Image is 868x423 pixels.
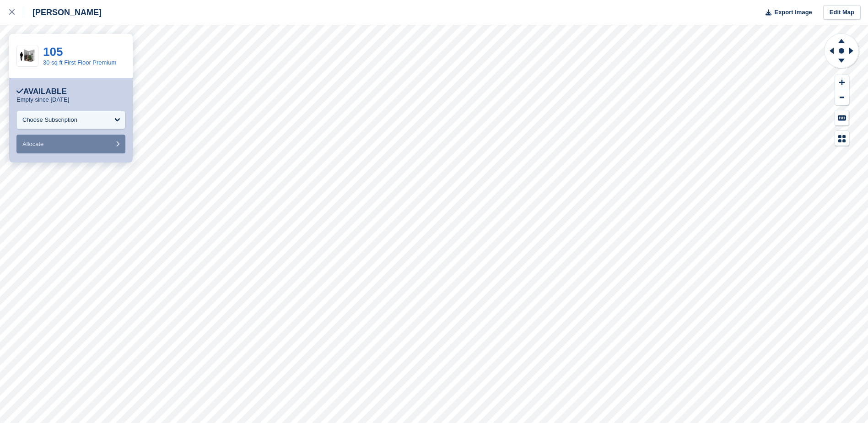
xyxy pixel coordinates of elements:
[22,141,43,147] span: Allocate
[760,5,812,20] button: Export Image
[43,45,63,59] a: 105
[16,96,69,103] p: Empty since [DATE]
[835,110,849,125] button: Keyboard Shortcuts
[16,135,125,153] button: Allocate
[774,8,812,17] span: Export Image
[823,5,861,20] a: Edit Map
[24,7,102,18] div: [PERSON_NAME]
[835,75,849,90] button: Zoom In
[43,59,116,66] a: 30 sq ft First Floor Premium
[835,90,849,105] button: Zoom Out
[17,48,38,64] img: 30-sqft-unit.jpg
[835,131,849,146] button: Map Legend
[22,115,77,125] div: Choose Subscription
[16,87,67,96] div: Available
